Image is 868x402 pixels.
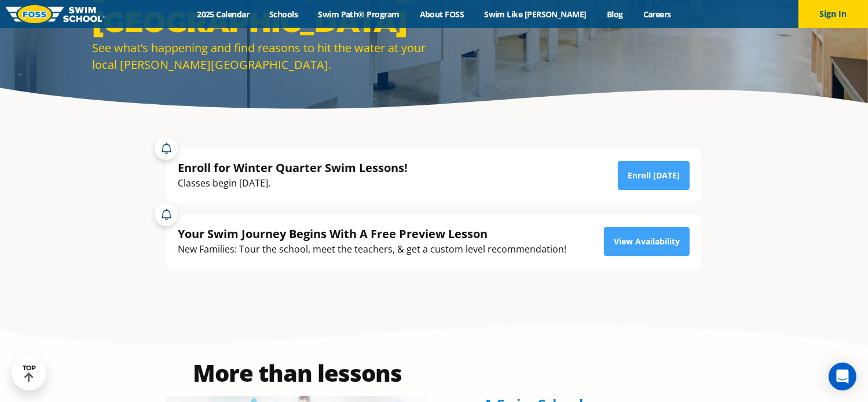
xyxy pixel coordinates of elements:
a: Swim Path® Program [308,9,409,20]
div: TOP [23,364,36,382]
div: See what’s happening and find reasons to hit the water at your local [PERSON_NAME][GEOGRAPHIC_DATA]. [92,39,428,73]
div: Classes begin [DATE]. [178,176,408,191]
a: View Availability [604,227,690,256]
a: Careers [633,9,681,20]
div: Open Intercom Messenger [829,363,856,390]
a: Swim Like [PERSON_NAME] [474,9,597,20]
div: New Families: Tour the school, meet the teachers, & get a custom level recommendation! [178,242,566,257]
img: FOSS Swim School Logo [6,5,105,23]
a: Enroll [DATE] [618,161,690,190]
div: Your Swim Journey Begins With A Free Preview Lesson [178,226,566,242]
a: Blog [596,9,633,20]
a: 2025 Calendar [187,9,259,20]
a: About FOSS [409,9,474,20]
a: Schools [259,9,308,20]
div: Enroll for Winter Quarter Swim Lessons! [178,160,408,176]
h2: More than lessons [166,361,428,385]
